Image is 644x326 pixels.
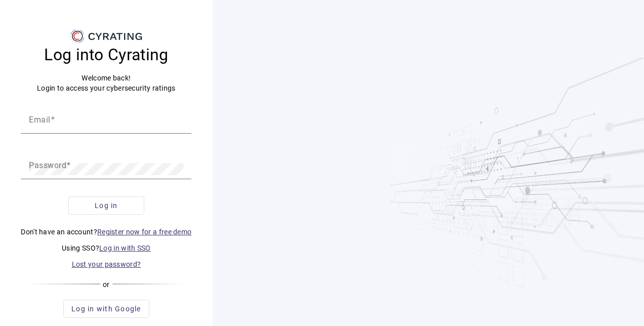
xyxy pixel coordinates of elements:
[72,260,141,268] a: Lost your password?
[97,228,191,236] a: Register now for a free demo
[99,244,151,252] a: Log in with SSO
[68,196,144,215] button: Log in
[28,279,184,290] div: or
[21,45,191,65] h3: Log into Cyrating
[95,200,118,211] span: Log in
[89,33,142,40] g: CYRATING
[29,160,66,170] mat-label: Password
[21,227,191,237] p: Don't have an account?
[21,243,191,253] p: Using SSO?
[29,115,51,125] mat-label: Email
[21,73,191,93] p: Welcome back! Login to access your cybersecurity ratings
[63,300,149,318] button: Log in with Google
[71,304,141,314] span: Log in with Google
